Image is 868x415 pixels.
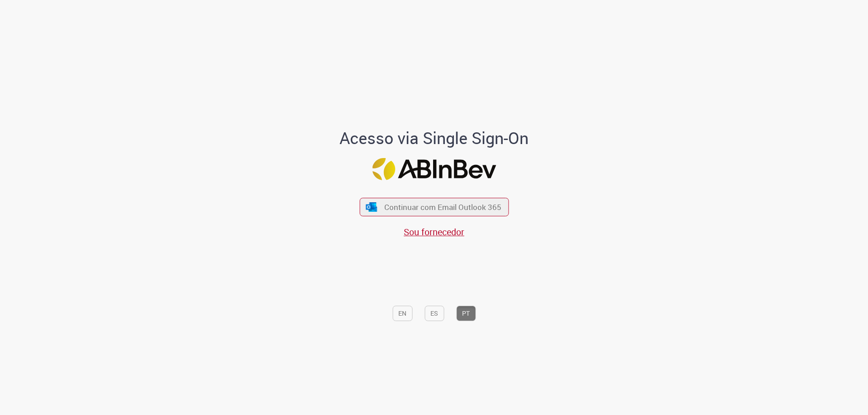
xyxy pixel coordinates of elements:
button: EN [392,306,412,321]
h1: Acesso via Single Sign-On [309,129,560,147]
img: ícone Azure/Microsoft 360 [365,202,378,212]
span: Continuar com Email Outlook 365 [384,202,501,212]
button: PT [456,306,476,321]
a: Sou fornecedor [404,226,464,238]
button: ícone Azure/Microsoft 360 Continuar com Email Outlook 365 [359,198,509,216]
img: Logo ABInBev [372,158,496,180]
button: ES [425,306,444,321]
